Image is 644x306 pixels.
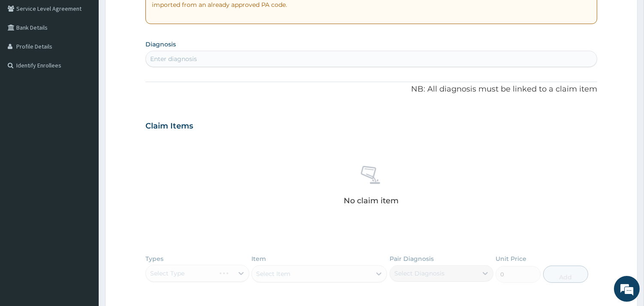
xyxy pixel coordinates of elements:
div: Chat with us now [45,48,144,59]
textarea: Type your message and hit 'Enter' [4,210,163,240]
div: Enter diagnosis [150,55,197,63]
p: NB: All diagnosis must be linked to a claim item [145,84,597,95]
p: No claim item [344,196,399,205]
label: Diagnosis [145,40,176,49]
div: Minimize live chat window [141,4,161,25]
h3: Claim Items [145,122,193,131]
img: d_794563401_company_1708531726252_794563401 [16,43,35,64]
span: We're online! [50,96,118,183]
